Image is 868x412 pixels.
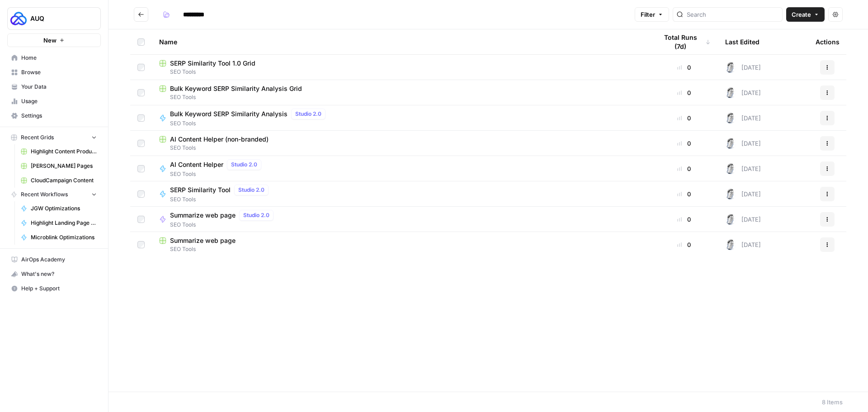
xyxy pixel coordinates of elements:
[159,185,643,204] a: SERP Similarity ToolStudio 2.0SEO Tools
[17,144,101,159] a: Highlight Content Production
[159,210,643,229] a: Summarize web pageStudio 2.0SEO Tools
[725,62,761,73] div: [DATE]
[657,139,711,148] div: 0
[725,87,761,98] div: [DATE]
[170,135,269,144] span: AI Content Helper (non-branded)
[170,84,302,93] span: Bulk Keyword SERP Similarity Analysis Grid
[725,239,736,250] img: 28dbpmxwbe1lgts1kkshuof3rm4g
[159,245,643,253] span: SEO Tools
[170,185,231,194] span: SERP Similarity Tool
[295,110,321,118] span: Studio 2.0
[657,114,711,123] div: 0
[31,219,97,227] span: Highlight Landing Page Content
[725,214,736,225] img: 28dbpmxwbe1lgts1kkshuof3rm4g
[725,189,736,199] img: 28dbpmxwbe1lgts1kkshuof3rm4g
[687,10,778,19] input: Search
[786,7,825,22] button: Create
[30,14,85,23] span: AUQ
[159,84,643,101] a: Bulk Keyword SERP Similarity Analysis GridSEO Tools
[725,239,761,250] div: [DATE]
[725,62,736,73] img: 28dbpmxwbe1lgts1kkshuof3rm4g
[822,398,843,407] div: 8 Items
[170,221,277,229] span: SEO Tools
[641,10,655,19] span: Filter
[159,68,643,76] span: SEO Tools
[7,281,101,296] button: Help + Support
[10,10,27,27] img: AUQ Logo
[31,233,97,242] span: Microblink Optimizations
[170,195,272,204] span: SEO Tools
[21,83,97,91] span: Your Data
[43,36,57,45] span: New
[657,189,711,199] div: 0
[725,138,736,149] img: 28dbpmxwbe1lgts1kkshuof3rm4g
[7,80,101,94] a: Your Data
[159,236,643,253] a: Summarize web pageSEO Tools
[657,63,711,72] div: 0
[725,29,759,54] div: Last Edited
[21,112,97,120] span: Settings
[792,10,811,19] span: Create
[635,7,669,22] button: Filter
[657,164,711,173] div: 0
[7,131,101,144] button: Recent Grids
[21,190,68,199] span: Recent Workflows
[231,161,257,169] span: Studio 2.0
[31,147,97,156] span: Highlight Content Production
[7,33,101,47] button: New
[7,7,101,30] button: Workspace: AUQ
[657,88,711,97] div: 0
[657,240,711,249] div: 0
[159,135,643,152] a: AI Content Helper (non-branded)SEO Tools
[725,87,736,98] img: 28dbpmxwbe1lgts1kkshuof3rm4g
[243,211,269,219] span: Studio 2.0
[21,284,97,293] span: Help + Support
[170,160,223,169] span: AI Content Helper
[816,29,840,54] div: Actions
[170,170,265,178] span: SEO Tools
[17,216,101,230] a: Highlight Landing Page Content
[170,59,255,68] span: SERP Similarity Tool 1.0 Grid
[159,144,643,152] span: SEO Tools
[31,176,97,185] span: CloudCampaign Content
[238,186,264,194] span: Studio 2.0
[725,113,736,123] img: 28dbpmxwbe1lgts1kkshuof3rm4g
[159,29,643,54] div: Name
[17,159,101,173] a: [PERSON_NAME] Pages
[159,159,643,178] a: AI Content HelperStudio 2.0SEO Tools
[170,119,329,128] span: SEO Tools
[134,7,148,22] button: Go back
[159,93,643,101] span: SEO Tools
[7,51,101,65] a: Home
[725,214,761,225] div: [DATE]
[725,163,736,174] img: 28dbpmxwbe1lgts1kkshuof3rm4g
[657,29,711,54] div: Total Runs (7d)
[159,59,643,76] a: SERP Similarity Tool 1.0 GridSEO Tools
[170,211,236,220] span: Summarize web page
[31,204,97,213] span: JGW Optimizations
[17,201,101,216] a: JGW Optimizations
[725,138,761,149] div: [DATE]
[725,163,761,174] div: [DATE]
[725,189,761,199] div: [DATE]
[7,94,101,109] a: Usage
[159,109,643,128] a: Bulk Keyword SERP Similarity AnalysisStudio 2.0SEO Tools
[7,267,101,281] button: What's new?
[21,68,97,76] span: Browse
[7,188,101,201] button: Recent Workflows
[8,267,100,281] div: What's new?
[21,97,97,105] span: Usage
[17,173,101,188] a: CloudCampaign Content
[7,252,101,267] a: AirOps Academy
[21,133,54,142] span: Recent Grids
[657,215,711,224] div: 0
[31,162,97,170] span: [PERSON_NAME] Pages
[17,230,101,245] a: Microblink Optimizations
[21,256,97,264] span: AirOps Academy
[170,109,288,118] span: Bulk Keyword SERP Similarity Analysis
[21,54,97,62] span: Home
[725,113,761,123] div: [DATE]
[170,236,236,245] span: Summarize web page
[7,109,101,123] a: Settings
[7,65,101,80] a: Browse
